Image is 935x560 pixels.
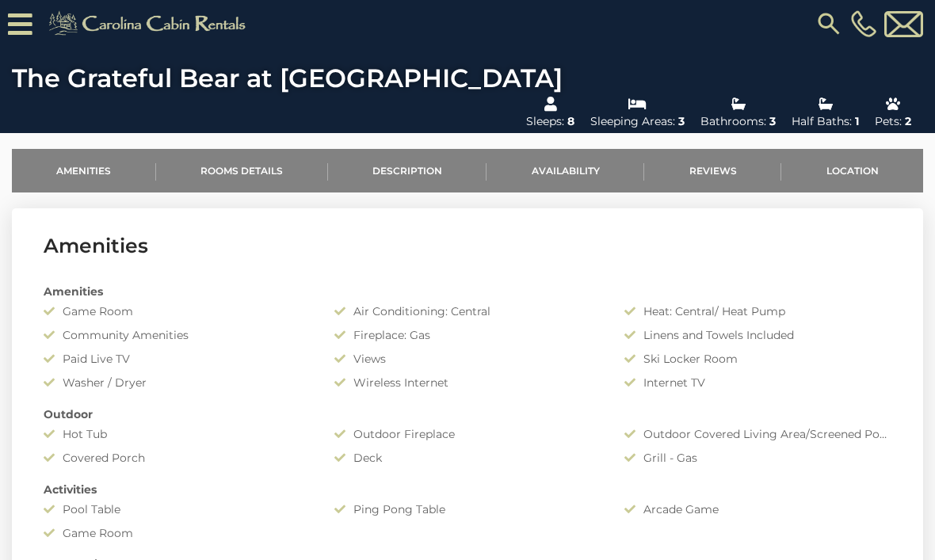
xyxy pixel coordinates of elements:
div: Linens and Towels Included [613,327,903,343]
div: Heat: Central/ Heat Pump [613,303,903,319]
div: Washer / Dryer [32,375,322,390]
a: Reviews [644,149,781,192]
div: Air Conditioning: Central [322,303,613,319]
div: Game Room [32,525,322,541]
div: Outdoor Covered Living Area/Screened Porch [613,426,903,442]
div: Hot Tub [32,426,322,442]
a: Description [328,149,487,192]
a: Availability [487,149,644,192]
div: Grill - Gas [613,450,903,466]
div: Internet TV [613,375,903,390]
div: Ping Pong Table [322,501,613,517]
img: Khaki-logo.png [40,8,259,40]
div: Views [322,351,613,367]
div: Ski Locker Room [613,351,903,367]
a: Location [781,149,923,192]
div: Covered Porch [32,450,322,466]
div: Activities [32,482,903,497]
div: Pool Table [32,501,322,517]
div: Wireless Internet [322,375,613,390]
div: Paid Live TV [32,351,322,367]
a: Amenities [12,149,156,192]
div: Amenities [32,284,903,299]
div: Outdoor [32,406,903,422]
a: [PHONE_NUMBER] [847,10,880,37]
a: Rooms Details [156,149,328,192]
div: Community Amenities [32,327,322,343]
div: Fireplace: Gas [322,327,613,343]
div: Outdoor Fireplace [322,426,613,442]
div: Arcade Game [613,501,903,517]
div: Deck [322,450,613,466]
div: Game Room [32,303,322,319]
h3: Amenities [44,232,891,260]
img: search-regular.svg [815,10,843,38]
